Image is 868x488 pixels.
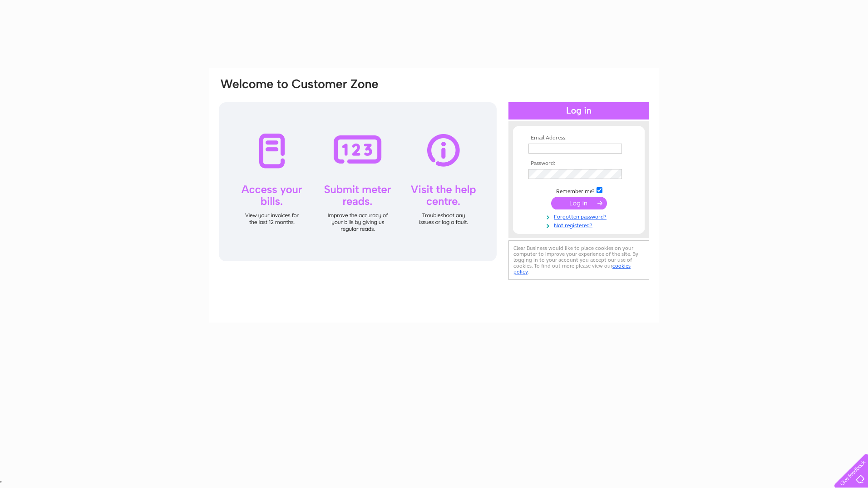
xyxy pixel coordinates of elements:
td: Remember me? [526,186,631,195]
th: Email Address: [526,135,631,141]
div: Clear Business would like to place cookies on your computer to improve your experience of the sit... [508,240,649,280]
th: Password: [526,160,631,167]
a: Forgotten password? [528,212,631,220]
a: cookies policy [513,263,631,275]
input: Submit [551,197,607,209]
a: Not registered? [528,220,631,229]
